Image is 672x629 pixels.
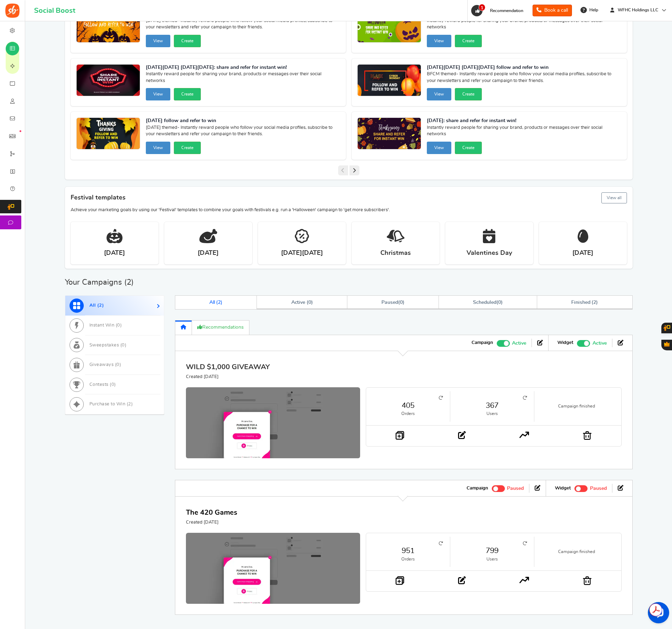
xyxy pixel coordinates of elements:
[373,400,443,411] a: 405
[381,300,404,305] span: ( )
[552,339,612,347] li: Widget activated
[122,343,125,348] span: 0
[427,125,621,139] span: Instantly reward people for sharing your brand, products or messages over their social networks
[5,4,20,18] img: Social Boost
[593,300,596,305] span: 2
[291,300,313,305] span: Active ( )
[541,403,611,409] small: Campaign finished
[146,71,340,85] span: Instantly reward people for sharing your brand, products or messages over their social networks
[146,125,340,139] span: [DATE] themed- Instantly reward people who follow your social media profiles, subscribe to your n...
[104,249,125,258] strong: [DATE]
[498,300,501,305] span: 0
[470,5,527,16] a: 1 Recommendation
[373,556,443,562] small: Orders
[127,278,131,286] span: 2
[198,249,219,258] strong: [DATE]
[467,485,488,492] strong: Campaign
[77,118,140,150] img: Recommended Campaigns
[427,18,621,32] span: Instantly reward people for sharing your brand, products or messages over their social networks
[174,88,201,100] button: Create
[550,484,612,492] li: Widget activated
[89,343,127,348] span: Sweepstakes ( )
[146,88,170,100] button: View
[601,192,627,203] button: View all
[308,300,311,305] span: 0
[541,549,611,555] small: Campaign finished
[65,279,134,286] h2: Your Campaigns ( )
[186,374,270,380] p: Created [DATE]
[427,64,621,71] strong: [DATE][DATE] [DATE][DATE] follow and refer to win
[116,362,120,367] span: 0
[533,5,572,16] a: Book a call
[473,300,502,305] span: ( )
[661,340,672,350] button: Gratisfaction
[555,485,571,492] strong: Widget
[455,142,482,154] button: Create
[281,249,323,258] strong: [DATE][DATE]
[358,11,421,43] img: Recommended Campaigns
[490,9,523,13] span: Recommendation
[146,142,170,154] button: View
[146,64,340,71] strong: [DATE][DATE] [DATE][DATE]: share and refer for instant win!
[664,341,670,346] span: Gratisfaction
[174,142,201,154] button: Create
[590,486,607,491] span: Paused
[209,300,223,305] span: All ( )
[380,249,411,258] strong: Christmas
[111,382,115,387] span: 0
[77,65,140,97] img: Recommended Campaigns
[117,323,120,328] span: 0
[174,35,201,47] button: Create
[89,323,122,328] span: Instant Win ( )
[186,363,270,371] a: WILD $1,000 GIVEAWAY
[472,340,493,346] strong: Campaign
[381,300,398,305] span: Paused
[89,402,133,406] span: Purchase to Win ( )
[479,4,485,11] span: 1
[467,249,512,258] strong: Valentines Day
[457,546,527,556] a: 799
[427,35,451,47] button: View
[128,402,131,406] span: 2
[373,546,443,556] a: 951
[512,339,526,347] span: Active
[457,411,527,417] small: Users
[457,556,527,562] small: Users
[218,300,221,305] span: 2
[89,303,104,308] span: All ( )
[455,35,482,47] button: Create
[34,7,75,15] h1: Social Boost
[186,509,237,516] a: The 420 Games
[71,191,627,205] h4: Festival templates
[89,382,116,387] span: Contests ( )
[588,7,598,13] span: Help
[99,303,102,308] span: 2
[400,300,403,305] span: 0
[358,65,421,97] img: Recommended Campaigns
[89,362,121,367] span: Giveaways ( )
[572,249,593,258] strong: [DATE]
[71,207,627,213] p: Achieve your marketing goals by using our 'Festival' templates to combine your goals with festiva...
[186,519,237,526] p: Created [DATE]
[615,7,661,13] span: WFHC Holdings LLC
[20,130,21,132] em: New
[77,11,140,43] img: Recommended Campaigns
[507,486,524,491] span: Paused
[146,117,340,125] strong: [DATE] follow and refer to win
[146,35,170,47] button: View
[146,18,340,32] span: [DATE] themed- Instantly reward people who follow your social media profiles, subscribe to your n...
[557,340,573,346] strong: Widget
[427,117,621,125] strong: [DATE]: share and refer for instant win!
[427,142,451,154] button: View
[427,88,451,100] button: View
[457,400,527,411] a: 367
[192,320,249,335] a: Recommendations
[578,4,602,16] a: Help
[473,300,496,305] span: Scheduled
[642,599,672,629] iframe: LiveChat chat widget
[455,88,482,100] button: Create
[373,411,443,417] small: Orders
[593,339,607,347] span: Active
[571,300,598,305] span: Finished ( )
